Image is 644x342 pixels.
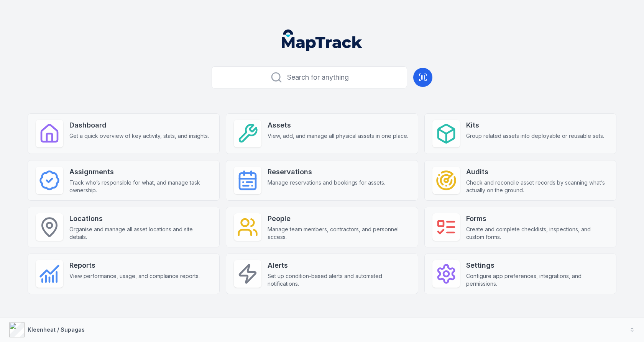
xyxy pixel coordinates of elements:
strong: Assets [268,120,408,131]
strong: Reports [69,260,200,271]
span: Check and reconcile asset records by scanning what’s actually on the ground. [466,179,608,194]
a: ReservationsManage reservations and bookings for assets. [226,160,418,201]
strong: People [268,213,410,224]
span: Set up condition-based alerts and automated notifications. [268,272,410,288]
a: ReportsView performance, usage, and compliance reports. [28,254,220,294]
strong: Settings [466,260,608,271]
a: DashboardGet a quick overview of key activity, stats, and insights. [28,113,220,154]
strong: Kits [466,120,604,131]
button: Search for anything [212,66,407,88]
a: AssignmentsTrack who’s responsible for what, and manage task ownership. [28,160,220,201]
span: Manage reservations and bookings for assets. [268,179,385,187]
a: LocationsOrganise and manage all asset locations and site details. [28,207,220,247]
nav: Global [269,29,375,51]
strong: Forms [466,213,608,224]
a: SettingsConfigure app preferences, integrations, and permissions. [424,254,616,294]
a: FormsCreate and complete checklists, inspections, and custom forms. [424,207,616,247]
strong: Reservations [268,167,385,177]
a: AuditsCheck and reconcile asset records by scanning what’s actually on the ground. [424,160,616,201]
strong: Alerts [268,260,410,271]
strong: Assignments [69,167,212,177]
a: KitsGroup related assets into deployable or reusable sets. [424,113,616,154]
span: Create and complete checklists, inspections, and custom forms. [466,226,608,241]
strong: Dashboard [69,120,209,131]
span: View performance, usage, and compliance reports. [69,272,200,280]
span: Search for anything [287,72,349,83]
span: Organise and manage all asset locations and site details. [69,226,212,241]
strong: Audits [466,167,608,177]
strong: Kleenheat / Supagas [28,326,85,333]
span: Get a quick overview of key activity, stats, and insights. [69,132,209,140]
strong: Locations [69,213,212,224]
span: Group related assets into deployable or reusable sets. [466,132,604,140]
a: PeopleManage team members, contractors, and personnel access. [226,207,418,247]
span: Manage team members, contractors, and personnel access. [268,226,410,241]
span: Configure app preferences, integrations, and permissions. [466,272,608,288]
span: Track who’s responsible for what, and manage task ownership. [69,179,212,194]
a: AssetsView, add, and manage all physical assets in one place. [226,113,418,154]
span: View, add, and manage all physical assets in one place. [268,132,408,140]
a: AlertsSet up condition-based alerts and automated notifications. [226,254,418,294]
